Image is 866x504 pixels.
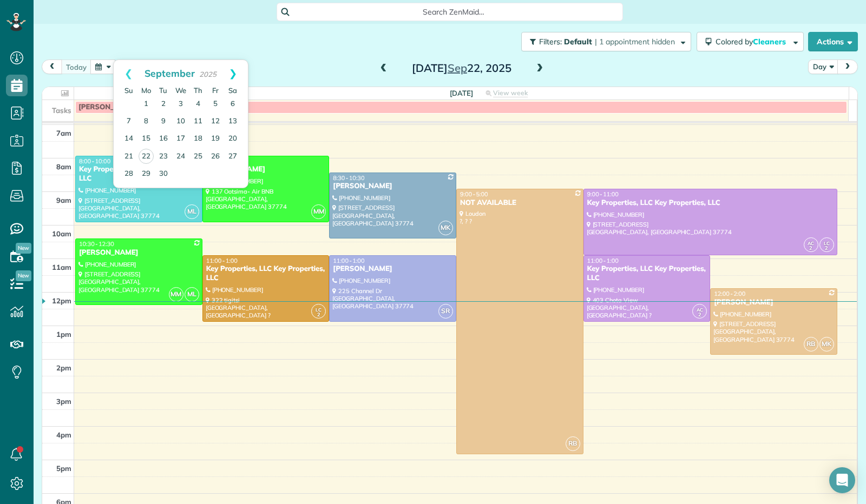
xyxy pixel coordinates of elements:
[804,337,818,352] span: RB
[199,70,216,78] span: 2025
[114,60,143,87] a: Prev
[185,287,199,302] span: ML
[819,337,834,352] span: MK
[155,96,172,113] a: 2
[172,113,189,130] a: 10
[189,96,207,113] a: 4
[804,243,818,254] small: 2
[716,37,790,47] span: Colored by
[52,263,71,271] span: 11am
[194,86,202,95] span: Thursday
[56,196,71,204] span: 9am
[438,221,453,235] span: MK
[189,130,207,148] a: 18
[808,32,858,51] button: Actions
[16,243,31,254] span: New
[56,363,71,372] span: 2pm
[52,296,71,305] span: 12pm
[137,113,155,130] a: 8
[312,310,325,320] small: 2
[824,240,830,246] span: LC
[56,430,71,439] span: 4pm
[450,89,473,97] span: [DATE]
[808,240,814,246] span: AC
[137,130,155,148] a: 15
[185,204,199,219] span: ML
[460,190,488,198] span: 9:00 - 5:00
[224,130,241,148] a: 20
[189,113,207,130] a: 11
[714,290,745,297] span: 12:00 - 2:00
[493,89,528,97] span: View week
[539,37,562,47] span: Filters:
[516,32,691,51] a: Filters: Default | 1 appointment hidden
[206,257,238,264] span: 11:00 - 1:00
[16,270,31,281] span: New
[460,198,580,208] div: NOT AVAILABLE
[78,248,199,257] div: [PERSON_NAME]
[224,113,241,130] a: 13
[120,165,137,183] a: 28
[587,264,707,283] div: Key Properties, LLC Key Properties, LLC
[333,257,364,264] span: 11:00 - 1:00
[206,165,326,174] div: [PERSON_NAME]
[79,240,114,248] span: 10:30 - 12:30
[175,86,186,95] span: Wednesday
[124,86,133,95] span: Sunday
[61,59,91,74] button: today
[206,264,326,283] div: Key Properties, LLC Key Properties, LLC
[753,37,788,47] span: Cleaners
[207,148,224,165] a: 26
[139,149,154,164] a: 22
[145,67,195,79] span: September
[56,397,71,406] span: 3pm
[159,86,167,95] span: Tuesday
[56,162,71,171] span: 8am
[332,264,453,274] div: [PERSON_NAME]
[120,148,137,165] a: 21
[207,96,224,113] a: 5
[172,96,189,113] a: 3
[448,61,467,75] span: Sep
[207,113,224,130] a: 12
[42,59,62,74] button: prev
[224,96,241,113] a: 6
[137,165,155,183] a: 29
[587,257,619,264] span: 11:00 - 1:00
[155,113,172,130] a: 9
[137,96,155,113] a: 1
[333,174,364,182] span: 8:30 - 10:30
[438,304,453,319] span: SR
[564,37,593,47] span: Default
[207,130,224,148] a: 19
[212,86,219,95] span: Friday
[394,62,529,74] h2: [DATE] 22, 2025
[120,130,137,148] a: 14
[78,165,199,183] div: Key Properties, LLC Key Properties, LLC
[155,148,172,165] a: 23
[169,287,183,302] span: MM
[120,113,137,130] a: 7
[141,86,151,95] span: Monday
[224,148,241,165] a: 27
[79,157,110,165] span: 8:00 - 10:00
[820,243,834,254] small: 2
[172,148,189,165] a: 24
[56,464,71,473] span: 5pm
[697,307,703,313] span: AC
[837,59,858,74] button: next
[311,204,326,219] span: MM
[56,330,71,339] span: 1pm
[189,148,207,165] a: 25
[316,307,322,313] span: LC
[78,103,213,111] span: [PERSON_NAME] has [PERSON_NAME]
[332,182,453,191] div: [PERSON_NAME]
[595,37,675,47] span: | 1 appointment hidden
[808,59,838,74] button: Day
[693,310,706,320] small: 2
[172,130,189,148] a: 17
[218,60,248,87] a: Next
[566,436,580,451] span: RB
[587,198,834,208] div: Key Properties, LLC Key Properties, LLC
[587,190,619,198] span: 9:00 - 11:00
